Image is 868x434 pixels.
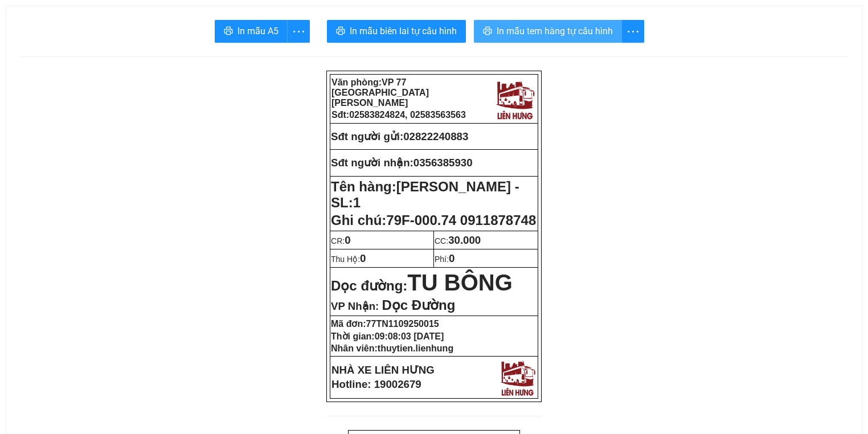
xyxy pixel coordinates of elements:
span: 02583824824, 02583563563 [349,110,466,120]
span: printer [224,26,233,37]
strong: Dọc đường: [331,278,513,293]
span: printer [336,26,345,37]
span: 79F-000.74 0911878748 [386,212,536,228]
strong: VP: 77 [GEOGRAPHIC_DATA][PERSON_NAME][GEOGRAPHIC_DATA] [4,20,117,69]
button: more [621,20,644,43]
strong: Phiếu gửi hàng [47,74,124,86]
span: 0 [345,234,350,246]
span: 0 [449,252,455,264]
strong: Tên hàng: [331,179,519,210]
strong: Sđt: [331,110,466,120]
strong: Nhà xe Liên Hưng [4,6,94,18]
strong: Sđt người gửi: [331,130,403,142]
span: Thu Hộ: [331,255,366,264]
span: 02822240883 [403,130,468,142]
strong: NHÀ XE LIÊN HƯNG [331,364,435,376]
img: logo [122,14,167,62]
span: In mẫu biên lai tự cấu hình [350,24,457,38]
span: [PERSON_NAME] - SL: [331,179,519,210]
strong: Nhân viên: [331,343,453,353]
span: more [288,24,309,39]
span: 0356385930 [413,157,473,169]
button: printerIn mẫu biên lai tự cấu hình [327,20,466,43]
strong: Sđt người nhận: [331,157,413,169]
span: In mẫu A5 [238,24,279,38]
img: logo [493,77,537,121]
span: TU BÔNG [407,270,512,295]
span: printer [483,26,492,37]
span: 30.000 [448,234,481,246]
span: VP Nhận: [331,300,379,312]
span: CR: [331,236,351,245]
span: In mẫu tem hàng tự cấu hình [497,24,613,38]
span: CC: [435,236,481,245]
img: logo [498,358,537,397]
strong: Mã đơn: [331,319,439,329]
span: 1 [353,195,361,210]
button: more [287,20,310,43]
button: printerIn mẫu tem hàng tự cấu hình [474,20,622,43]
span: Ghi chú: [331,212,536,228]
button: printerIn mẫu A5 [215,20,288,43]
strong: Hotline: 19002679 [331,378,421,390]
span: more [622,24,644,39]
span: VP 77 [GEOGRAPHIC_DATA][PERSON_NAME] [331,77,429,108]
span: 77TN1109250015 [366,319,439,329]
span: 0 [360,252,366,264]
span: Dọc Đường [382,297,455,313]
strong: Thời gian: [331,331,444,341]
strong: Văn phòng: [331,77,429,108]
span: Phí: [435,255,455,264]
span: thuytien.lienhung [378,343,453,353]
span: 09:08:03 [DATE] [375,331,444,341]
